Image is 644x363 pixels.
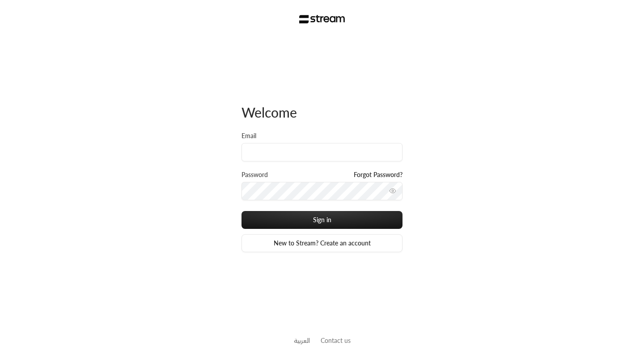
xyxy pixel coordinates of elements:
button: toggle password visibility [386,184,400,198]
button: Contact us [321,336,351,345]
a: Contact us [321,337,351,344]
label: Password [241,170,268,179]
a: العربية [294,332,310,349]
a: Forgot Password? [354,170,402,179]
span: Welcome [241,104,297,120]
img: Stream Logo [299,15,345,24]
button: Sign in [241,211,402,229]
a: New to Stream? Create an account [241,234,402,252]
label: Email [241,131,256,140]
